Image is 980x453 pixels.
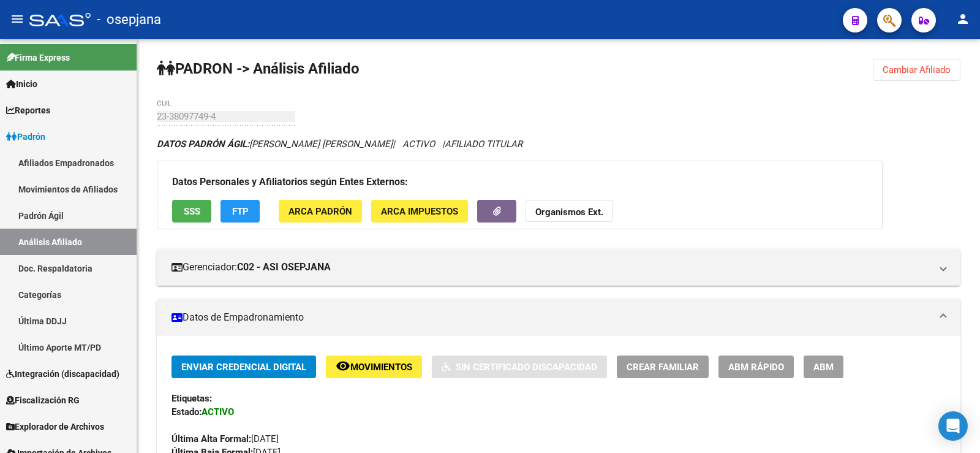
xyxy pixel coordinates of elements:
[627,362,699,373] span: Crear Familiar
[804,356,843,378] button: ABM
[181,362,306,373] span: Enviar Credencial Digital
[171,433,251,444] strong: Última Alta Formal:
[237,261,331,274] strong: C02 - ASI OSEPJANA
[883,64,951,75] span: Cambiar Afiliado
[6,77,37,91] span: Inicio
[371,200,468,223] button: ARCA Impuestos
[171,406,202,417] strong: Estado:
[617,356,709,378] button: Crear Familiar
[157,60,360,77] strong: PADRON -> Análisis Afiliado
[873,59,960,81] button: Cambiar Afiliado
[184,206,200,217] span: SSS
[938,411,968,441] div: Open Intercom Messenger
[6,51,70,64] span: Firma Express
[97,6,161,33] span: - osepjana
[288,206,352,217] span: ARCA Padrón
[718,356,794,378] button: ABM Rápido
[157,249,960,286] mat-expansion-panel-header: Gerenciador:C02 - ASI OSEPJANA
[202,406,234,417] strong: ACTIVO
[172,173,867,191] h3: Datos Personales y Afiliatorios según Entes Externos:
[445,139,522,150] span: AFILIADO TITULAR
[171,393,212,404] strong: Etiquetas:
[6,420,104,433] span: Explorador de Archivos
[6,130,45,143] span: Padrón
[336,359,350,373] mat-icon: remove_red_eye
[6,367,119,381] span: Integración (discapacidad)
[172,200,211,223] button: SSS
[728,362,784,373] span: ABM Rápido
[171,311,931,324] mat-panel-title: Datos de Empadronamiento
[956,12,970,26] mat-icon: person
[232,206,249,217] span: FTP
[157,139,522,150] i: | ACTIVO |
[157,139,249,150] strong: DATOS PADRÓN ÁGIL:
[157,299,960,336] mat-expansion-panel-header: Datos de Empadronamiento
[456,362,597,373] span: Sin Certificado Discapacidad
[157,139,393,150] span: [PERSON_NAME] [PERSON_NAME]
[221,200,260,223] button: FTP
[6,104,50,117] span: Reportes
[326,356,422,378] button: Movimientos
[6,394,80,407] span: Fiscalización RG
[432,356,607,378] button: Sin Certificado Discapacidad
[171,433,279,444] span: [DATE]
[526,200,613,223] button: Organismos Ext.
[350,362,412,373] span: Movimientos
[381,206,458,217] span: ARCA Impuestos
[279,200,362,223] button: ARCA Padrón
[813,362,834,373] span: ABM
[535,207,603,218] strong: Organismos Ext.
[171,261,931,274] mat-panel-title: Gerenciador:
[171,356,316,378] button: Enviar Credencial Digital
[10,12,24,26] mat-icon: menu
